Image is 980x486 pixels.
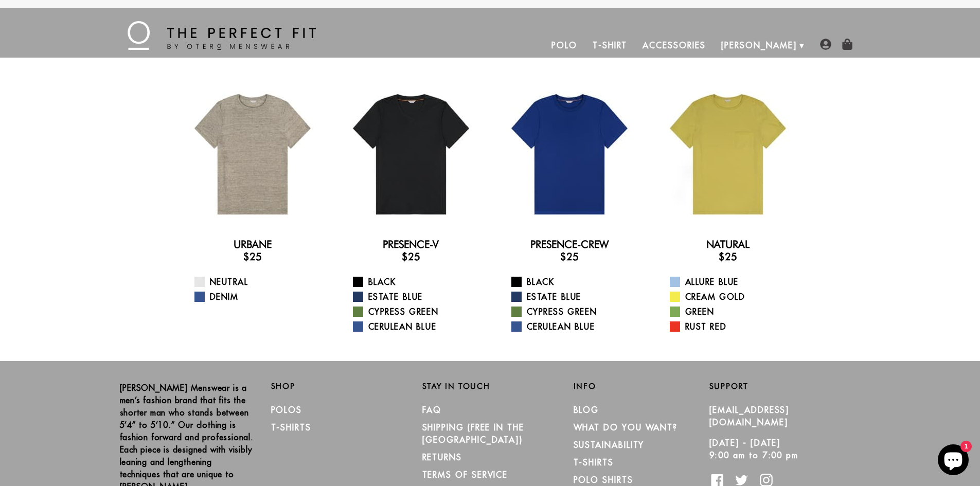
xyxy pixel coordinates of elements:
[234,238,272,250] a: Urbane
[353,320,482,333] a: Cerulean Blue
[353,305,482,318] a: Cypress Green
[635,33,713,58] a: Accessories
[585,33,635,58] a: T-Shirt
[714,33,805,58] a: [PERSON_NAME]
[422,422,524,445] a: SHIPPING (Free in the [GEOGRAPHIC_DATA])
[511,320,640,333] a: Cerulean Blue
[194,291,324,303] a: Denim
[271,382,407,391] h2: Shop
[511,291,640,303] a: Estate Blue
[340,250,482,263] h3: $25
[574,422,678,433] a: What Do You Want?
[706,238,750,250] a: Natural
[574,405,599,415] a: Blog
[511,276,640,288] a: Black
[544,33,585,58] a: Polo
[498,250,640,263] h3: $25
[530,238,609,250] a: Presence-Crew
[422,452,462,462] a: RETURNS
[670,305,799,318] a: Green
[670,320,799,333] a: Rust Red
[574,382,709,391] h2: Info
[935,444,972,478] inbox-online-store-chat: Shopify online store chat
[574,475,633,485] a: Polo Shirts
[271,405,302,415] a: Polos
[182,250,324,263] h3: $25
[670,276,799,288] a: Allure Blue
[709,437,845,461] p: [DATE] - [DATE] 9:00 am to 7:00 pm
[128,21,316,50] img: The Perfect Fit - by Otero Menswear - Logo
[820,39,831,50] img: user-account-icon.png
[194,276,324,288] a: Neutral
[842,39,853,50] img: shopping-bag-icon.png
[709,405,790,427] a: [EMAIL_ADDRESS][DOMAIN_NAME]
[670,291,799,303] a: Cream Gold
[657,250,799,263] h3: $25
[353,291,482,303] a: Estate Blue
[709,382,861,391] h2: Support
[422,382,558,391] h2: Stay in Touch
[574,457,614,467] a: T-Shirts
[383,238,439,250] a: Presence-V
[574,440,645,450] a: Sustainability
[422,470,508,480] a: TERMS OF SERVICE
[511,305,640,318] a: Cypress Green
[353,276,482,288] a: Black
[271,422,311,433] a: T-Shirts
[422,405,442,415] a: FAQ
